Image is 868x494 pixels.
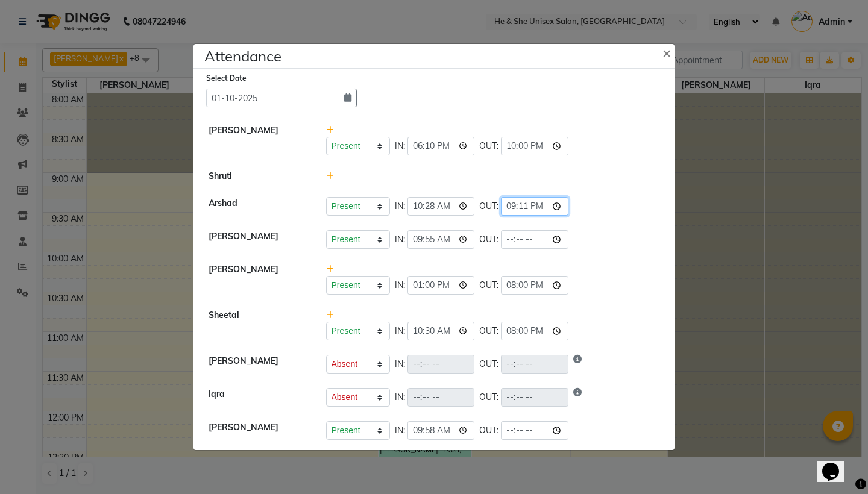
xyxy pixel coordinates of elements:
[206,89,339,107] input: Select date
[653,36,683,69] button: Close
[479,233,498,246] span: OUT:
[200,230,317,249] div: [PERSON_NAME]
[479,200,498,213] span: OUT:
[200,263,317,295] div: [PERSON_NAME]
[479,279,498,292] span: OUT:
[395,391,405,404] span: IN:
[200,170,317,183] div: Shruti
[395,424,405,437] span: IN:
[573,355,582,374] i: Show reason
[573,388,582,407] i: Show reason
[479,358,498,370] span: OUT:
[395,200,405,213] span: IN:
[200,421,317,440] div: [PERSON_NAME]
[200,388,317,407] div: Iqra
[206,73,247,84] label: Select Date
[479,424,498,437] span: OUT:
[204,45,281,67] h4: Attendance
[395,279,405,292] span: IN:
[200,124,317,155] div: [PERSON_NAME]
[200,309,317,340] div: Sheetal
[395,325,405,337] span: IN:
[479,391,498,404] span: OUT:
[662,43,671,61] span: ×
[479,325,498,337] span: OUT:
[479,140,498,152] span: OUT:
[395,358,405,370] span: IN:
[395,233,405,246] span: IN:
[817,446,856,482] iframe: chat widget
[200,355,317,374] div: [PERSON_NAME]
[200,197,317,216] div: Arshad
[395,140,405,152] span: IN:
